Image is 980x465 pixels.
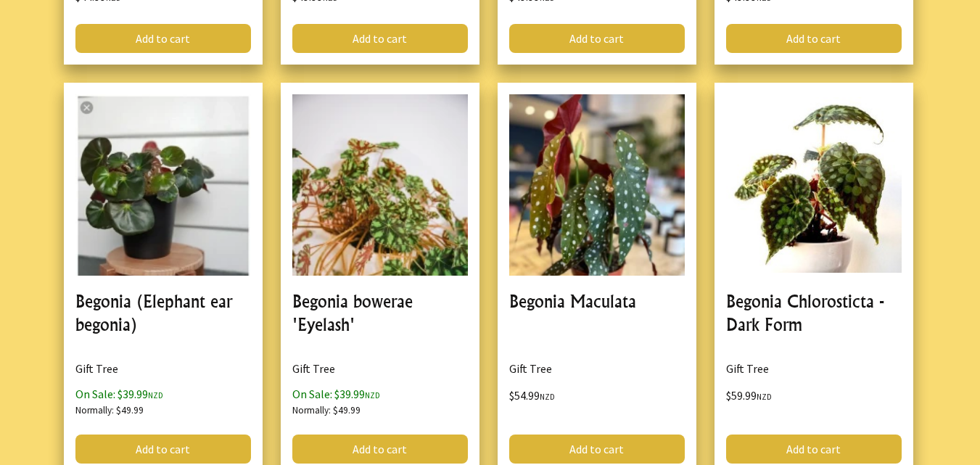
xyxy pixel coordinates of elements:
a: Add to cart [292,24,468,53]
a: Add to cart [509,24,685,53]
a: Add to cart [726,24,902,53]
a: Add to cart [726,435,902,464]
a: Add to cart [75,24,251,53]
a: Add to cart [292,435,468,464]
a: Add to cart [75,435,251,464]
a: Add to cart [509,435,685,464]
